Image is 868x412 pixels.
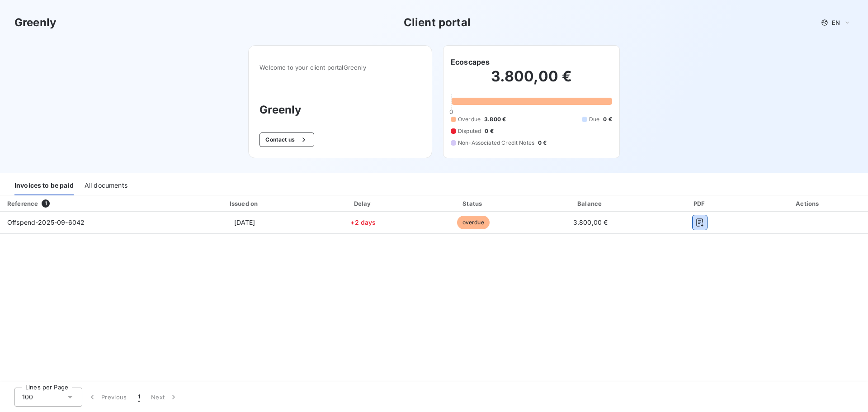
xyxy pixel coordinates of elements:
[138,393,140,402] span: 1
[458,127,481,135] span: Disputed
[451,57,490,67] h6: Ecoscapes
[419,199,528,208] div: Status
[603,115,612,123] span: 0 €
[259,64,421,71] span: Welcome to your client portal Greenly
[573,218,608,226] span: 3.800,00 €
[485,127,493,135] span: 0 €
[14,14,56,31] h3: Greenly
[458,115,481,123] span: Overdue
[146,388,184,407] button: Next
[832,19,840,26] span: EN
[653,199,746,208] div: PDF
[82,388,132,407] button: Previous
[132,388,146,407] button: 1
[350,218,376,226] span: +2 days
[182,199,308,208] div: Issued on
[750,199,866,208] div: Actions
[85,176,127,195] div: All documents
[458,139,534,147] span: Non-Associated Credit Notes
[589,115,599,123] span: Due
[234,218,255,226] span: [DATE]
[7,200,38,207] div: Reference
[484,115,506,123] span: 3.800 €
[449,108,453,115] span: 0
[538,139,547,147] span: 0 €
[22,393,33,402] span: 100
[14,176,74,195] div: Invoices to be paid
[404,14,471,31] h3: Client portal
[531,199,650,208] div: Balance
[7,218,85,226] span: Offspend-2025-09-6042
[259,133,314,147] button: Contact us
[457,216,490,229] span: overdue
[259,102,421,118] h3: Greenly
[311,199,415,208] div: Delay
[451,67,612,95] h2: 3.800,00 €
[42,199,50,208] span: 1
